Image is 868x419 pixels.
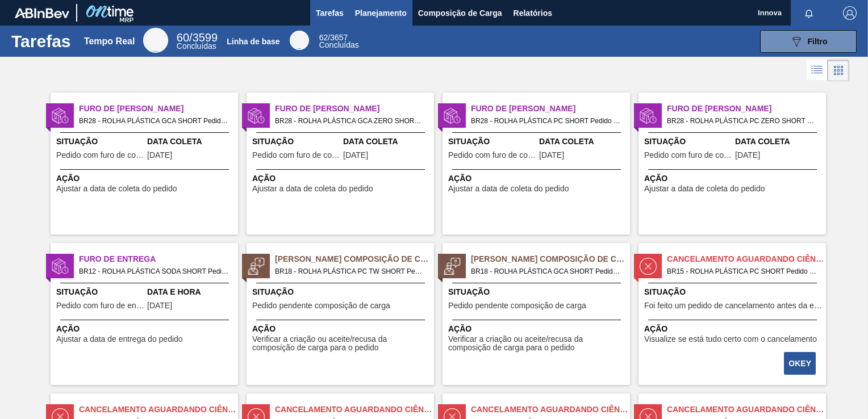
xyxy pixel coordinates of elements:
span: Situação [252,136,340,148]
span: 62 [319,33,328,42]
span: Situação [644,286,823,298]
span: BR28 - ROLHA PLÁSTICA GCA ZERO SHORT Pedido - 2033199 [275,115,425,127]
span: Pedido Aguardando Composição de Carga [471,253,630,265]
span: Ação [448,173,627,185]
font: 3599 [193,31,218,44]
span: Ajustar a data de coleta do pedido [644,185,765,193]
img: TNhmsLtSVTkK8tSr43FrP2fwEKptu5GPRR3wAAAABJRU5ErkJggg== [15,8,69,18]
span: Situação [56,286,144,298]
span: Pedido com furo de coleta [252,151,340,160]
button: Filtro [760,30,857,53]
span: Furo de Coleta [667,103,826,115]
span: Data Coleta [343,136,431,148]
span: Pedido com furo de entrega [56,301,144,310]
span: Ação [644,173,823,185]
span: 23/09/2025 [539,151,564,160]
span: Ação [448,323,627,335]
font: 3657 [330,33,348,42]
span: Cancelamento aguardando ciência [79,404,238,416]
span: Ajustar a data de coleta do pedido [56,185,177,193]
span: / [177,31,218,44]
div: Real Time [143,28,168,53]
img: estado [640,107,657,124]
img: estado [248,258,265,275]
img: estado [248,107,265,124]
span: Tarefas [316,6,344,20]
span: Filtro [808,37,828,46]
span: Ajustar a data de coleta do pedido [448,185,569,193]
span: Ação [252,323,431,335]
span: Ação [56,323,235,335]
span: Ajustar a data de entrega do pedido [56,335,183,343]
img: Logout [843,6,857,20]
span: BR28 - ROLHA PLÁSTICA PC SHORT Pedido - 2033200 [471,115,621,127]
span: Situação [448,286,627,298]
div: Visão em Lista [807,60,828,81]
div: Completar tarefa: 30165649 [785,351,817,376]
span: Verificar a criação ou aceite/recusa da composição de carga para o pedido [252,335,431,353]
span: BR12 - ROLHA PLÁSTICA SODA SHORT Pedido - 2009053 [79,265,229,278]
span: Visualize se está tudo certo com o cancelamento [644,335,817,343]
span: Pedido pendente composição de carga [252,301,390,310]
button: OKEY [784,352,816,375]
span: Furo de Coleta [79,103,238,115]
span: Situação [252,286,431,298]
img: estado [52,107,69,124]
span: Pedido Aguardando Composição de Carga [275,253,434,265]
img: estado [444,107,461,124]
span: BR18 - ROLHA PLÁSTICA PC TW SHORT Pedido - 2037815 [275,265,425,278]
span: 60 [177,31,189,44]
span: BR28 - ROLHA PLÁSTICA PC ZERO SHORT Pedido - 2033202 [667,115,817,127]
img: estado [640,258,657,275]
span: Situação [644,136,732,148]
span: Pedido com furo de coleta [448,151,536,160]
span: Furo de Coleta [275,103,434,115]
div: Base Line [319,34,359,49]
span: 12/09/2025, [147,301,172,310]
span: Data Coleta [735,136,823,148]
span: Verificar a criação ou aceite/recusa da composição de carga para o pedido [448,335,627,353]
span: Data Coleta [539,136,627,148]
span: Ação [644,323,823,335]
span: BR18 - ROLHA PLÁSTICA GCA SHORT Pedido - 2037819 [471,265,621,278]
span: Cancelamento aguardando ciência [471,404,630,416]
span: Data e Hora [147,286,235,298]
span: 23/09/2025 [735,151,760,160]
span: 22/09/2025 [147,151,172,160]
span: Cancelamento aguardando ciência [275,404,434,416]
span: Data Coleta [147,136,235,148]
span: Concluídas [177,41,216,51]
span: Situação [448,136,536,148]
h1: Tarefas [11,35,71,48]
span: BR28 - ROLHA PLÁSTICA GCA SHORT Pedido - 2033197 [79,115,229,127]
span: / [319,33,348,42]
span: 22/09/2025 [343,151,368,160]
span: Relatórios [514,6,552,20]
span: Situação [56,136,144,148]
img: estado [52,258,69,275]
span: Pedido com furo de coleta [644,151,732,160]
div: Tempo Real [84,36,135,47]
span: Pedido pendente composição de carga [448,301,586,310]
span: Furo de Entrega [79,253,238,265]
span: Composição de Carga [418,6,502,20]
span: Ação [252,173,431,185]
span: Furo de Coleta [471,103,630,115]
span: Ação [56,173,235,185]
span: Foi feito um pedido de cancelamento antes da etapa de aguardando faturamento [644,301,823,310]
div: Visão em Cards [828,60,849,81]
span: Planejamento [355,6,407,20]
span: Pedido com furo de coleta [56,151,144,160]
div: Base Line [290,31,309,50]
span: Cancelamento aguardando ciência [667,404,826,416]
span: Ajustar a data de coleta do pedido [252,185,373,193]
div: Linha de base [227,37,279,46]
div: Real Time [177,33,218,50]
span: BR15 - ROLHA PLÁSTICA PC SHORT Pedido - 694547 [667,265,817,278]
span: Cancelamento aguardando ciência [667,253,826,265]
button: Notificações [791,5,827,21]
img: estado [444,258,461,275]
span: Concluídas [319,40,359,49]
